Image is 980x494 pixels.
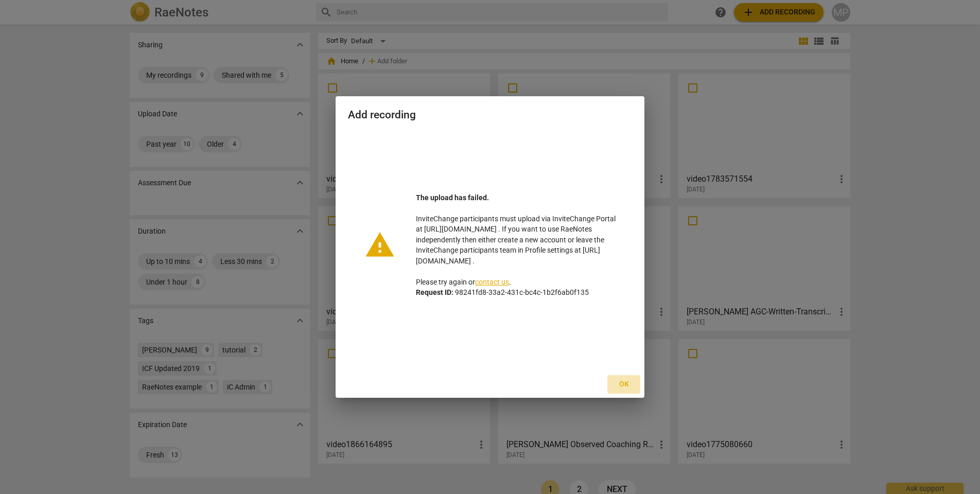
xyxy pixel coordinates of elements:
[364,230,395,260] span: warning
[416,193,489,202] b: The upload has failed.
[616,379,632,390] span: Ok
[416,192,616,298] p: InviteChange participants must upload via InviteChange Portal at [URL][DOMAIN_NAME] . If you want...
[348,109,632,121] h2: Add recording
[607,375,640,394] button: Ok
[416,288,453,296] b: Request ID:
[475,278,509,286] a: contact us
